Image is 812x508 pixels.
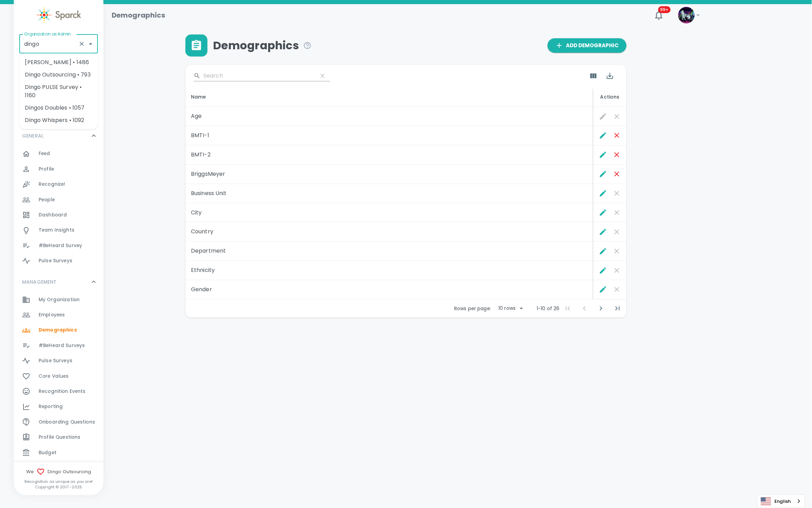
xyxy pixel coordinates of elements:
p: Rows per page: [454,305,491,312]
span: Remove Demographic [610,264,624,277]
button: Show Columns [585,68,602,84]
td: City [185,203,593,223]
td: Gender [185,280,593,299]
span: #BeHeard Survey [39,242,82,249]
span: Core Values [39,373,69,380]
a: Demographics [14,323,103,338]
span: Feed [39,150,50,157]
a: Pulse Surveys [14,353,103,368]
p: GENERAL [22,132,43,139]
span: Budget [39,449,57,456]
div: 10 rows [497,305,517,312]
span: Remove Demographic [610,225,624,239]
button: 99+ [651,7,667,23]
img: Picture of Sparck [678,7,695,23]
a: Roles [14,92,103,108]
a: Recognition Events [14,384,103,399]
a: Organizations [14,77,103,92]
button: Add Demographic [548,38,627,53]
a: My Organization [14,292,103,307]
div: Reporting [14,399,103,414]
a: Profile [14,162,103,177]
button: Edit [596,283,610,296]
a: Budget [14,445,103,460]
a: Employees [14,307,103,323]
span: #BeHeard Surveys [39,342,85,349]
span: Edit [596,110,610,123]
div: Dashboard [14,207,103,223]
span: Reporting [39,403,63,410]
button: Edit [596,129,610,142]
div: Team Insights [14,223,103,238]
aside: Language selected: English [757,495,805,508]
span: Add Demographic [555,41,619,50]
a: Sparck logo [14,7,103,23]
a: Onboarding Questions [14,415,103,430]
td: BMTI-2 [185,145,593,165]
div: Language [757,495,805,508]
li: Dingo PULSE Survey • 1160 [19,81,98,102]
button: Edit [596,225,610,239]
a: Core Values [14,369,103,384]
span: Profile [39,166,54,173]
a: Virgin Experiences [14,108,103,123]
div: SPARCK [14,77,103,125]
a: Feed [14,146,103,161]
td: Ethnicity [185,261,593,280]
td: BMTI-1 [185,126,593,145]
span: Pulse Surveys [39,257,72,264]
span: First Page [560,300,576,317]
td: Country [185,222,593,242]
button: Remove Demographic [610,129,624,142]
p: Recognition as unique as you are! [14,479,103,484]
span: Remove Demographic [610,206,624,220]
img: Sparck logo [36,7,81,23]
a: Pulse Surveys [14,253,103,268]
button: Remove Demographic [610,167,624,181]
a: Profile Questions [14,430,103,445]
input: Search [203,70,312,81]
div: GENERAL [14,146,103,271]
span: Profile Questions [39,434,81,441]
button: Edit [596,264,610,277]
span: Employees [39,312,65,318]
p: MANAGEMENT [22,278,57,285]
span: Demographics [213,39,312,52]
td: Department [185,242,593,261]
span: Next Page [593,300,609,317]
span: Remove Demographic [610,283,624,296]
span: We Dingo Outsourcing [14,468,103,476]
button: Remove Demographic [610,148,624,162]
div: SPARCK [14,56,103,77]
button: Close [86,39,95,49]
div: Name [191,93,588,101]
a: People [14,192,103,207]
span: Dashboard [39,212,67,219]
a: #BeHeard Survey [14,238,103,253]
td: Business Unit [185,184,593,203]
svg: Demographics description [303,41,312,50]
a: #BeHeard Surveys [14,338,103,353]
a: English [758,495,805,508]
li: Dingo Whispers • 1092 [19,114,98,126]
div: Recognize! [14,177,103,192]
div: GENERAL [14,125,103,146]
svg: Search [194,72,201,79]
span: Recognition Events [39,388,86,395]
